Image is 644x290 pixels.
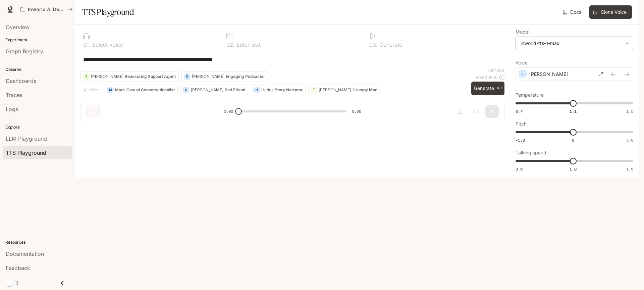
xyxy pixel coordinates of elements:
span: 1.5 [626,108,633,114]
p: 0 3 . [369,42,378,47]
p: Pitch [516,122,527,126]
div: T [311,85,317,95]
div: O [183,85,189,95]
div: D [184,71,190,82]
p: Voice [516,60,528,65]
button: O[PERSON_NAME]Sad Friend [180,85,248,95]
div: H [254,85,260,95]
span: 0 [572,137,574,143]
p: Temperature [516,93,544,97]
p: Select voice [91,42,123,47]
button: A[PERSON_NAME]Reassuring Support Agent [80,71,179,82]
p: Casual Conversationalist [126,88,175,92]
p: Model [516,30,529,34]
span: -5.0 [516,137,525,143]
span: 1.0 [570,166,577,172]
button: D[PERSON_NAME]Engaging Podcaster [181,71,268,82]
button: All workspaces [17,3,76,16]
p: Story Narrator [275,88,303,92]
p: [PERSON_NAME] [529,71,568,78]
span: 0.7 [516,108,523,114]
p: Inworld AI Demos [28,7,65,12]
p: [PERSON_NAME] [192,75,224,79]
div: A [83,71,89,82]
p: Grumpy Man [353,88,377,92]
a: Docs [561,5,584,19]
p: Hades [261,88,273,92]
p: Talking speed [516,150,546,155]
p: [PERSON_NAME] [91,75,123,79]
button: T[PERSON_NAME]Grumpy Man [308,85,380,95]
p: Generate [378,42,402,47]
button: Clone Voice [589,5,632,19]
p: ⌘⏎ [497,87,502,91]
span: 1.1 [570,108,577,114]
h1: TTS Playground [82,5,134,19]
span: 1.5 [626,166,633,172]
p: 0 2 . [226,42,235,47]
div: inworld-tts-1-max [516,37,633,50]
p: Enter text [235,42,261,47]
button: HHadesStory Narrator [251,85,306,95]
p: 64 / 1000 [488,67,504,73]
p: [PERSON_NAME] [319,88,351,92]
p: [PERSON_NAME] [191,88,223,92]
button: Hide [80,85,102,95]
div: inworld-tts-1-max [521,40,622,47]
p: Sad Friend [225,88,245,92]
div: M [107,85,113,95]
p: $ 0.000640 [476,75,498,80]
button: MMarkCasual Conversationalist [105,85,178,95]
span: 0.5 [516,166,523,172]
p: Engaging Podcaster [226,75,265,79]
p: 0 1 . [83,42,91,47]
button: Generate⌘⏎ [471,82,504,95]
span: 5.0 [626,137,633,143]
p: Mark [115,88,125,92]
p: Reassuring Support Agent [125,75,176,79]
